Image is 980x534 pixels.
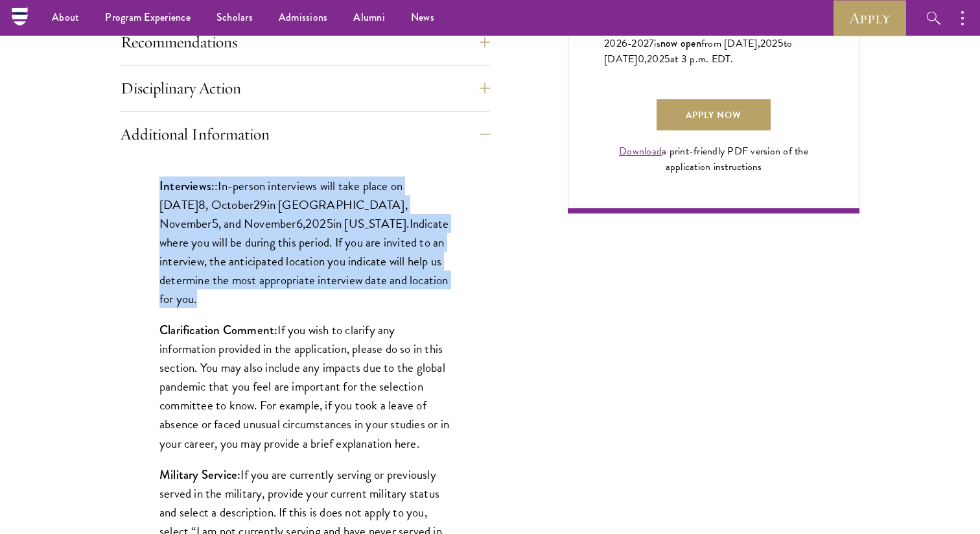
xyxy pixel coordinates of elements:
[670,51,734,67] span: at 3 p.m. EDT.
[638,51,644,67] span: 0
[622,36,627,51] span: 6
[644,51,647,67] span: ,
[212,214,218,233] span: 5
[159,466,240,483] strong: Military Service:
[121,119,490,150] button: Additional Information
[198,195,205,214] span: 8
[253,195,266,214] span: 29
[218,214,296,233] span: , and November
[627,36,649,51] span: -202
[205,195,253,214] span: , October
[604,143,823,175] div: a print-friendly PDF version of the application instructions
[664,51,670,67] span: 5
[159,321,451,452] p: If you wish to clarify any information provided in the application, please do so in this section....
[121,27,490,58] button: Recommendations
[159,321,277,339] strong: Clarification Comment:
[320,214,332,233] span: 25
[159,176,402,214] span: In-person interviews will take place on [DATE]
[296,214,303,233] span: 6
[159,195,408,233] span: in [GEOGRAPHIC_DATA], November
[333,214,410,233] span: in [US_STATE].
[604,20,802,51] span: The U.S. and Global application for the class of 202
[121,73,490,104] button: Disciplinary Action
[303,214,305,233] span: ,
[619,143,662,159] a: Download
[778,36,784,51] span: 5
[654,36,660,51] span: is
[760,36,778,51] span: 202
[660,36,701,51] span: now open
[305,214,320,233] span: 20
[701,36,760,51] span: from [DATE],
[657,99,771,130] a: Apply Now
[647,51,664,67] span: 202
[159,177,215,195] strong: Interviews:
[159,176,451,308] p: : Indicate where you will be during this period. If you are invited to an interview, the anticipa...
[604,36,792,67] span: to [DATE]
[649,36,654,51] span: 7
